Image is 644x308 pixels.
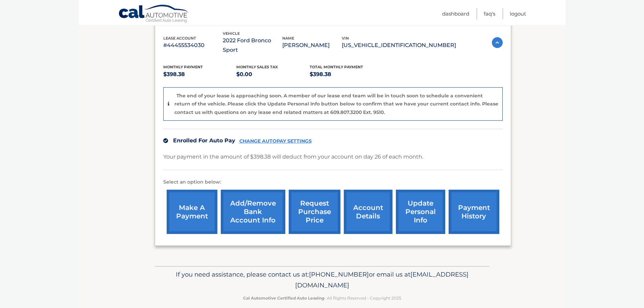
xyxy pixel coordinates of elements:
p: Your payment in the amount of $398.38 will deduct from your account on day 26 of each month. [163,152,423,162]
p: [US_VEHICLE_IDENTIFICATION_NUMBER] [342,41,456,50]
p: #44455534030 [163,41,223,50]
img: check.svg [163,138,168,143]
a: update personal info [396,190,445,234]
span: Monthly sales Tax [236,65,278,69]
a: make a payment [167,190,217,234]
a: FAQ's [484,8,495,19]
span: name [282,36,294,41]
p: $398.38 [163,70,237,79]
a: Logout [510,8,526,19]
span: lease account [163,36,196,41]
p: [PERSON_NAME] [282,41,342,50]
a: Cal Automotive [118,4,189,24]
p: $0.00 [236,70,310,79]
span: Enrolled For Auto Pay [173,137,235,144]
a: CHANGE AUTOPAY SETTINGS [239,138,312,144]
span: Total Monthly Payment [310,65,363,69]
p: Select an option below: [163,178,503,186]
span: vehicle [223,31,240,36]
span: [PHONE_NUMBER] [309,270,369,278]
a: request purchase price [289,190,340,234]
a: account details [344,190,392,234]
p: If you need assistance, please contact us at: or email us at [159,269,485,291]
a: Add/Remove bank account info [221,190,285,234]
strong: Cal Automotive Certified Auto Leasing [243,295,324,301]
span: [EMAIL_ADDRESS][DOMAIN_NAME] [295,270,469,289]
span: Monthly Payment [163,65,203,69]
p: 2022 Ford Bronco Sport [223,36,282,55]
p: The end of your lease is approaching soon. A member of our lease end team will be in touch soon t... [174,93,498,115]
a: payment history [449,190,499,234]
a: Dashboard [442,8,469,19]
span: vin [342,36,349,41]
img: accordion-active.svg [492,37,503,48]
p: - All Rights Reserved - Copyright 2025 [159,294,485,302]
p: $398.38 [310,70,383,79]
